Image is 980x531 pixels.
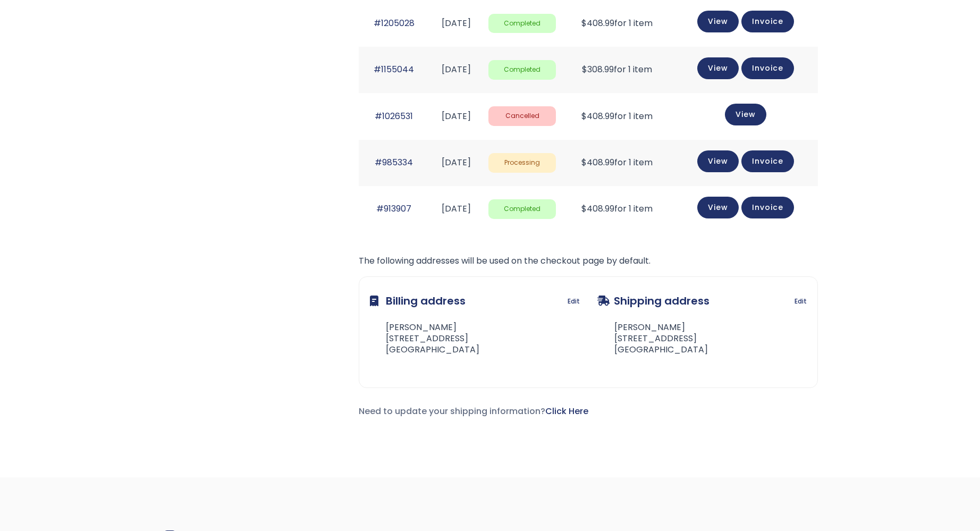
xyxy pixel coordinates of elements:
[488,199,556,219] span: Completed
[582,63,614,75] span: 308.99
[581,110,587,122] span: $
[581,17,587,29] span: $
[561,93,673,139] td: for 1 item
[370,322,479,355] address: [PERSON_NAME] [STREET_ADDRESS] [GEOGRAPHIC_DATA]
[545,405,588,417] a: Click Here
[375,156,413,168] a: #985334
[597,322,708,355] address: [PERSON_NAME] [STREET_ADDRESS] [GEOGRAPHIC_DATA]
[568,294,580,309] a: Edit
[359,405,588,417] span: Need to update your shipping information?
[442,17,471,29] time: [DATE]
[442,110,471,122] time: [DATE]
[597,288,709,314] h3: Shipping address
[581,156,614,168] span: 408.99
[374,63,414,75] a: #1155044
[376,203,411,215] a: #913907
[741,57,794,79] a: Invoice
[582,63,587,75] span: $
[442,156,471,168] time: [DATE]
[374,17,415,29] a: #1205028
[741,11,794,32] a: Invoice
[442,63,471,75] time: [DATE]
[561,47,673,93] td: for 1 item
[561,140,673,186] td: for 1 item
[488,60,556,80] span: Completed
[581,203,614,215] span: 408.99
[561,186,673,232] td: for 1 item
[725,104,766,125] a: View
[488,153,556,173] span: Processing
[581,17,614,29] span: 408.99
[488,14,556,33] span: Completed
[697,150,739,172] a: View
[359,254,818,268] p: The following addresses will be used on the checkout page by default.
[581,110,614,122] span: 408.99
[375,110,413,122] a: #1026531
[697,11,739,32] a: View
[370,288,466,314] h3: Billing address
[741,150,794,172] a: Invoice
[697,57,739,79] a: View
[795,294,807,309] a: Edit
[488,106,556,126] span: Cancelled
[442,203,471,215] time: [DATE]
[697,197,739,218] a: View
[581,203,587,215] span: $
[741,197,794,218] a: Invoice
[581,156,587,168] span: $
